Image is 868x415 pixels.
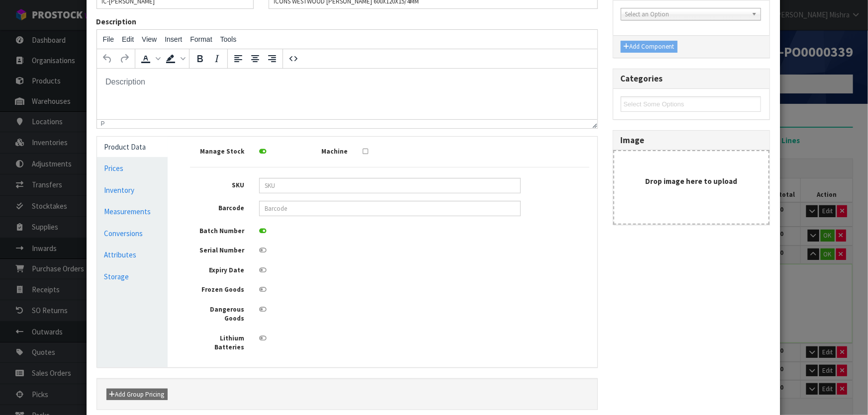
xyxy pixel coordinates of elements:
a: Inventory [97,180,168,200]
div: p [101,120,105,127]
label: Dangerous Goods [183,302,252,324]
input: SKU [259,178,521,193]
input: Barcode [259,201,521,216]
span: View [142,35,157,43]
button: Redo [116,50,133,67]
a: Attributes [97,245,168,265]
a: Prices [97,158,168,178]
a: Conversions [97,223,168,244]
span: Tools [220,35,237,43]
div: Background color [162,50,187,67]
button: Align left [230,50,247,67]
a: Storage [97,266,168,287]
label: Barcode [183,201,252,213]
label: SKU [183,178,252,190]
button: Align center [247,50,264,67]
label: Machine [286,144,355,157]
span: Edit [122,35,134,43]
h3: Categories [621,74,762,83]
button: Undo [99,50,116,67]
label: Serial Number [183,243,252,255]
label: Expiry Date [183,263,252,275]
label: Manage Stock [183,144,252,157]
a: Product Data [97,137,168,157]
button: Align right [264,50,281,67]
strong: Drop image here to upload [645,176,737,186]
button: Add Component [621,41,677,53]
div: Resize [589,120,597,128]
label: Batch Number [183,224,252,236]
button: Bold [192,50,208,67]
span: Select an Option [625,8,748,20]
h3: Image [621,136,762,145]
span: File [103,35,114,43]
div: Text color [137,50,162,67]
a: Measurements [97,201,168,222]
label: Frozen Goods [183,282,252,295]
span: Insert [165,35,182,43]
iframe: Rich Text Area. Press ALT-0 for help. [97,69,597,119]
label: Lithium Batteries [183,331,252,352]
button: Add Group Pricing [106,389,168,401]
span: Format [190,35,212,43]
button: Source code [285,50,302,67]
label: Description [96,16,137,27]
button: Italic [208,50,225,67]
